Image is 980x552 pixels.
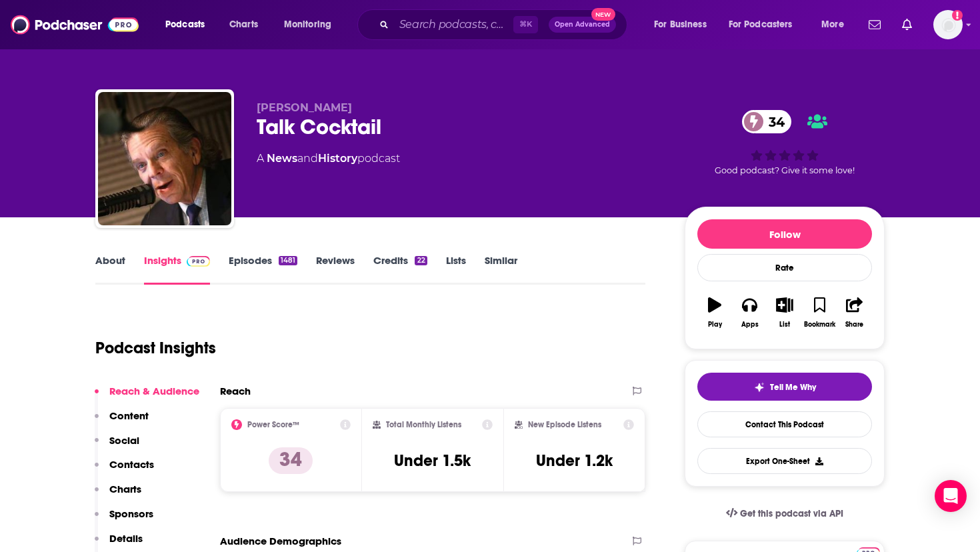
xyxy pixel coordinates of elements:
[708,321,722,329] div: Play
[229,15,258,34] span: Charts
[95,254,125,285] a: About
[144,254,210,285] a: InsightsPodchaser Pro
[446,254,466,285] a: Lists
[812,14,861,35] button: open menu
[95,434,139,459] button: Social
[549,17,616,33] button: Open AdvancedNew
[386,420,461,429] h2: Total Monthly Listens
[591,8,615,21] span: New
[697,254,872,281] div: Rate
[220,385,251,397] h2: Reach
[415,256,427,265] div: 22
[95,483,141,507] button: Charts
[485,254,517,285] a: Similar
[513,16,538,33] span: ⌘ K
[697,448,872,474] button: Export One-Sheet
[754,382,765,393] img: tell me why sparkle
[257,151,400,167] div: A podcast
[697,289,732,337] button: Play
[863,13,886,36] a: Show notifications dropdown
[297,152,318,165] span: and
[804,321,835,329] div: Bookmark
[95,409,149,434] button: Content
[279,256,297,265] div: 1481
[275,14,349,35] button: open menu
[528,420,601,429] h2: New Episode Listens
[316,254,355,285] a: Reviews
[802,289,837,337] button: Bookmark
[284,15,331,34] span: Monitoring
[109,409,149,422] p: Content
[98,92,231,225] img: Talk Cocktail
[732,289,767,337] button: Apps
[257,101,352,114] span: [PERSON_NAME]
[221,14,266,35] a: Charts
[229,254,297,285] a: Episodes1481
[109,434,139,447] p: Social
[95,385,199,409] button: Reach & Audience
[165,15,205,34] span: Podcasts
[394,14,513,35] input: Search podcasts, credits, & more...
[109,458,154,471] p: Contacts
[95,507,153,532] button: Sponsors
[729,15,793,34] span: For Podcasters
[697,411,872,437] a: Contact This Podcast
[697,219,872,249] button: Follow
[555,21,610,28] span: Open Advanced
[755,110,791,133] span: 34
[187,256,210,267] img: Podchaser Pro
[373,254,427,285] a: Credits22
[720,14,812,35] button: open menu
[933,10,963,39] img: User Profile
[845,321,863,329] div: Share
[741,321,759,329] div: Apps
[267,152,297,165] a: News
[109,385,199,397] p: Reach & Audience
[318,152,357,165] a: History
[740,508,843,519] span: Get this podcast via API
[247,420,299,429] h2: Power Score™
[109,483,141,495] p: Charts
[770,382,816,393] span: Tell Me Why
[952,10,963,21] svg: Add a profile image
[654,15,707,34] span: For Business
[935,480,967,512] div: Open Intercom Messenger
[109,532,143,545] p: Details
[95,338,216,358] h1: Podcast Insights
[933,10,963,39] span: Logged in as LaurenSWPR
[697,373,872,401] button: tell me why sparkleTell Me Why
[11,12,139,37] img: Podchaser - Follow, Share and Rate Podcasts
[779,321,790,329] div: List
[269,447,313,474] p: 34
[933,10,963,39] button: Show profile menu
[109,507,153,520] p: Sponsors
[821,15,844,34] span: More
[156,14,222,35] button: open menu
[95,458,154,483] button: Contacts
[837,289,872,337] button: Share
[685,101,885,184] div: 34Good podcast? Give it some love!
[370,9,640,40] div: Search podcasts, credits, & more...
[897,13,917,36] a: Show notifications dropdown
[220,535,341,547] h2: Audience Demographics
[394,451,471,471] h3: Under 1.5k
[715,497,854,530] a: Get this podcast via API
[767,289,802,337] button: List
[742,110,791,133] a: 34
[536,451,613,471] h3: Under 1.2k
[645,14,723,35] button: open menu
[715,165,855,175] span: Good podcast? Give it some love!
